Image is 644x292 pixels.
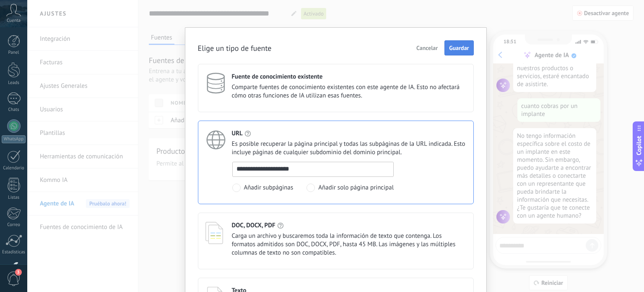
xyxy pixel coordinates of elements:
[2,166,26,171] div: Calendario
[232,232,466,257] span: Carga un archivo y buscaremos toda la información de texto que contenga. Los formatos admitidos s...
[2,250,26,255] div: Estadísticas
[2,222,26,228] div: Correo
[232,83,466,100] span: Comparte fuentes de conocimiento existentes con este agente de IA. Esto no afectará cómo otras fu...
[444,40,473,55] button: Guardar
[7,18,21,24] span: Cuenta
[2,107,26,113] div: Chats
[198,43,272,53] h2: Elige un tipo de fuente
[2,195,26,200] div: Listas
[232,129,243,137] h4: URL
[416,45,438,51] span: Cancelar
[413,42,441,54] button: Cancelar
[232,221,275,229] h4: DOC, DOCX, PDF
[15,269,22,276] span: 3
[2,135,26,143] div: WhatsApp
[635,136,643,155] span: Copilot
[244,184,293,192] span: Añadir subpáginas
[318,184,394,192] span: Añadir solo página principal
[232,73,323,81] h4: Fuente de conocimiento existente
[2,80,26,86] div: Leads
[232,140,466,157] span: Es posible recuperar la página principal y todas las subpáginas de la URL indicada. Esto incluye ...
[2,50,26,55] div: Panel
[449,45,469,51] span: Guardar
